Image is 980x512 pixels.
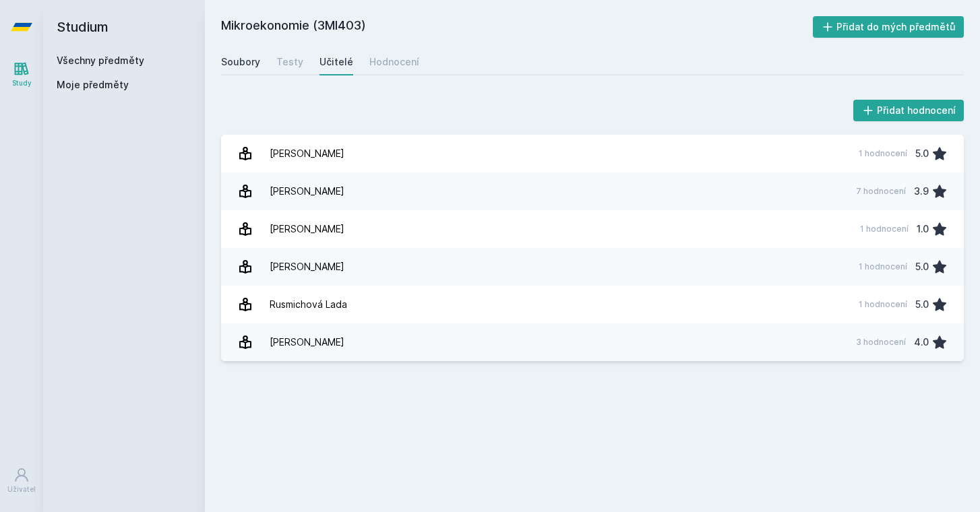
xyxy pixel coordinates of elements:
[221,16,813,38] h2: Mikroekonomie (3MI403)
[7,484,36,494] div: Uživatel
[3,54,40,95] a: Study
[12,78,32,88] div: Study
[221,55,260,69] div: Soubory
[270,291,347,318] div: Rusmichová Lada
[319,49,353,75] a: Učitelé
[914,329,929,356] div: 4.0
[856,337,906,348] div: 3 hodnocení
[221,248,964,286] a: [PERSON_NAME] 1 hodnocení 5.0
[221,172,964,210] a: [PERSON_NAME] 7 hodnocení 3.9
[221,286,964,323] a: Rusmichová Lada 1 hodnocení 5.0
[270,140,344,167] div: [PERSON_NAME]
[270,216,344,243] div: [PERSON_NAME]
[914,178,929,205] div: 3.9
[221,210,964,248] a: [PERSON_NAME] 1 hodnocení 1.0
[859,299,907,310] div: 1 hodnocení
[270,253,344,280] div: [PERSON_NAME]
[915,291,929,318] div: 5.0
[57,55,144,66] a: Všechny předměty
[859,261,907,272] div: 1 hodnocení
[270,329,344,356] div: [PERSON_NAME]
[221,49,260,75] a: Soubory
[369,49,419,75] a: Hodnocení
[57,78,129,92] span: Moje předměty
[859,148,907,159] div: 1 hodnocení
[856,186,906,197] div: 7 hodnocení
[276,55,303,69] div: Testy
[3,460,40,501] a: Uživatel
[221,135,964,172] a: [PERSON_NAME] 1 hodnocení 5.0
[853,100,964,121] button: Přidat hodnocení
[221,323,964,361] a: [PERSON_NAME] 3 hodnocení 4.0
[813,16,964,38] button: Přidat do mých předmětů
[917,216,929,243] div: 1.0
[860,224,909,234] div: 1 hodnocení
[369,55,419,69] div: Hodnocení
[276,49,303,75] a: Testy
[319,55,353,69] div: Učitelé
[915,140,929,167] div: 5.0
[915,253,929,280] div: 5.0
[270,178,344,205] div: [PERSON_NAME]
